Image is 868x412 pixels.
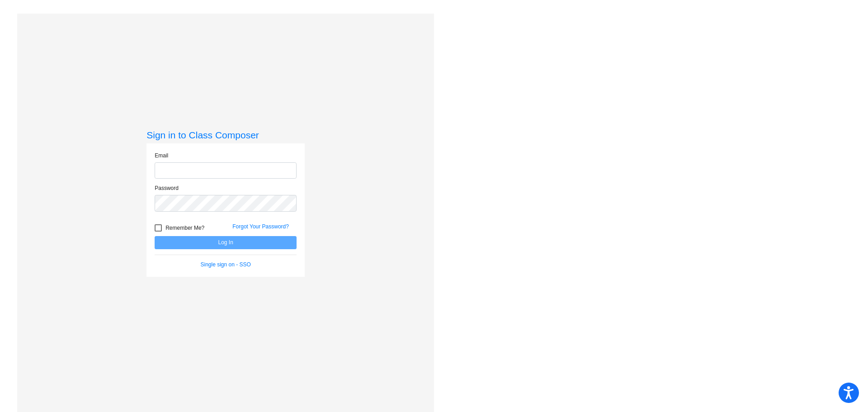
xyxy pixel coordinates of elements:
[146,129,305,141] h3: Sign in to Class Composer
[201,261,251,268] a: Single sign on - SSO
[155,184,179,192] label: Password
[232,223,289,230] a: Forgot Your Password?
[155,236,297,249] button: Log In
[165,223,204,233] span: Remember Me?
[155,152,168,160] label: Email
